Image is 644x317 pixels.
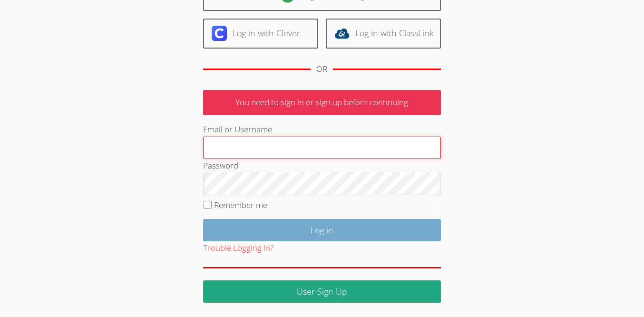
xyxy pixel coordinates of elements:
[316,62,327,76] div: OR
[214,199,267,210] label: Remember me
[203,90,441,115] p: You need to sign in or sign up before continuing
[203,280,441,303] a: User Sign Up
[203,19,318,49] a: Log in with Clever
[203,241,273,255] button: Trouble Logging In?
[334,26,350,41] img: classlink-logo-d6bb404cc1216ec64c9a2012d9dc4662098be43eaf13dc465df04b49fa7ab582.svg
[203,219,441,241] input: Log in
[212,26,227,41] img: clever-logo-6eab21bc6e7a338710f1a6ff85c0baf02591cd810cc4098c63d3a4b26e2feb20.svg
[203,124,272,135] label: Email or Username
[203,160,238,171] label: Password
[326,19,441,49] a: Log in with ClassLink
